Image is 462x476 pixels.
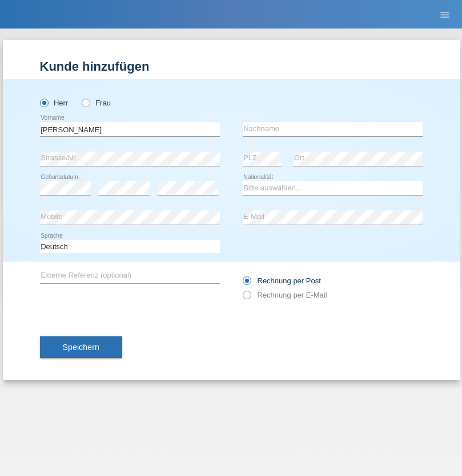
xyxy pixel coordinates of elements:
[82,99,89,106] input: Frau
[243,276,321,285] label: Rechnung per Post
[433,11,456,18] a: menu
[243,291,250,305] input: Rechnung per E-Mail
[439,9,451,21] i: menu
[243,276,250,291] input: Rechnung per Post
[40,99,47,106] input: Herr
[243,291,327,299] label: Rechnung per E-Mail
[40,59,423,74] h1: Kunde hinzufügen
[40,99,69,107] label: Herr
[63,343,99,352] span: Speichern
[40,336,122,358] button: Speichern
[82,99,111,107] label: Frau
